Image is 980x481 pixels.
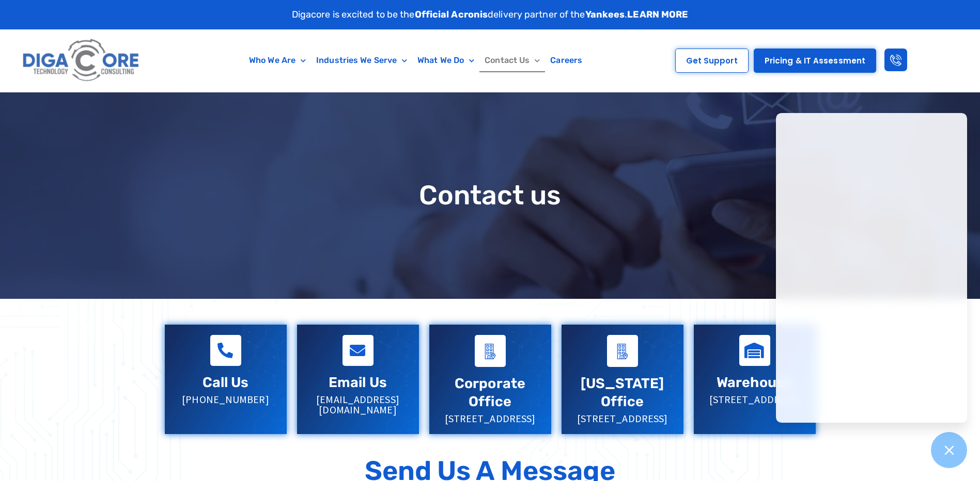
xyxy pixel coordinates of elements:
[412,49,479,72] a: What We Do
[244,49,311,72] a: Who We Are
[754,49,876,73] a: Pricing & IT Assessment
[175,394,276,405] p: [PHONE_NUMBER]
[776,113,967,423] iframe: Chatgenie Messenger
[203,374,249,391] a: Call Us
[343,335,374,366] a: Email Us
[545,49,587,72] a: Careers
[475,335,506,367] a: Corporate Office
[704,394,805,405] p: [STREET_ADDRESS]
[765,57,865,65] span: Pricing & IT Assessment
[572,413,673,424] p: [STREET_ADDRESS]
[627,9,688,20] a: LEARN MORE
[455,375,525,410] a: Corporate Office
[415,9,488,20] strong: Official Acronis
[585,9,625,20] strong: Yankees
[210,335,241,366] a: Call Us
[311,49,412,72] a: Industries We Serve
[20,35,143,87] img: Digacore logo 1
[440,413,541,424] p: [STREET_ADDRESS]
[581,375,664,410] a: [US_STATE] Office
[675,49,749,73] a: Get Support
[292,8,689,22] p: Digacore is excited to be the delivery partner of the .
[160,181,821,210] h1: Contact us
[717,374,792,391] a: Warehouse
[607,335,638,367] a: Virginia Office
[479,49,545,72] a: Contact Us
[307,394,409,415] p: [EMAIL_ADDRESS][DOMAIN_NAME]
[739,335,770,366] a: Warehouse
[686,57,738,65] span: Get Support
[329,374,387,391] a: Email Us
[193,49,639,72] nav: Menu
